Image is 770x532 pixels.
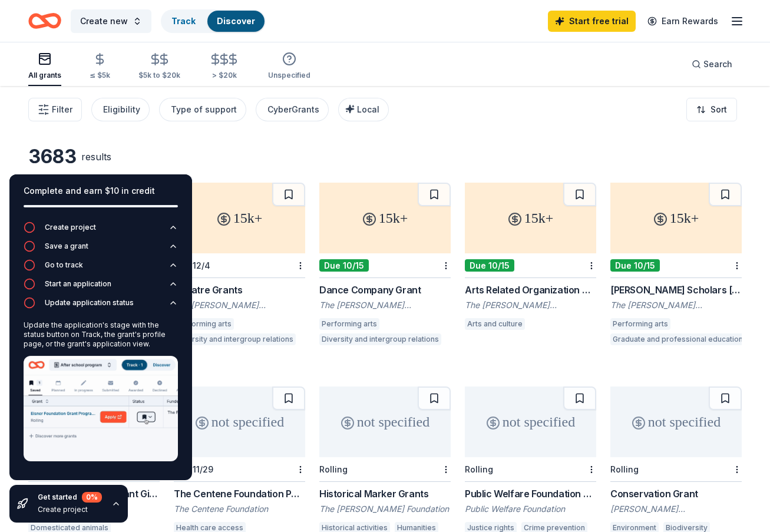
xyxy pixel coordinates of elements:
div: All grants [28,71,61,80]
div: Start an application [45,279,111,289]
div: Diversity and intergroup relations [319,333,441,345]
button: All grants [28,47,61,86]
span: Filter [52,103,72,117]
div: Rolling [610,464,639,474]
div: Get started [38,492,102,503]
div: The Centene Foundation Partners Program [174,487,305,501]
div: Due 10/15 [465,259,514,272]
div: 15k+ [465,183,596,253]
div: Update application status [24,316,178,471]
button: Eligibility [91,98,150,121]
a: Discover [217,16,255,26]
div: 15k+ [319,183,451,253]
button: Search [682,52,742,76]
div: not specified [174,386,305,457]
div: 15k+ [610,183,742,253]
div: Complete and earn $10 in credit [24,184,178,198]
div: Go to track [45,260,83,270]
div: Save a grant [45,242,88,251]
div: The [PERSON_NAME] Foundation, Inc. [610,299,742,311]
button: Start an application [24,278,178,297]
button: ≤ $5k [90,48,110,86]
span: Local [357,104,379,114]
div: Update application status [45,298,134,308]
span: Sort [710,103,727,117]
div: Performing arts [319,318,379,330]
div: Historical Marker Grants [319,487,451,501]
div: Diversity and intergroup relations [174,333,296,345]
div: Create project [45,223,96,232]
div: > $20k [209,71,240,80]
div: Arts Related Organization Grant [465,283,596,297]
div: Rolling [319,464,348,474]
div: Dance Company Grant [319,283,451,297]
div: Graduate and professional education [610,333,745,345]
button: $5k to $20k [138,48,180,86]
div: not specified [319,386,451,457]
div: Create project [38,505,102,514]
button: Sort [686,98,737,121]
div: CyberGrants [267,103,319,117]
button: Save a grant [24,240,178,259]
div: [PERSON_NAME] [PERSON_NAME] Foundation [610,503,742,515]
a: Earn Rewards [640,11,725,32]
button: Unspecified [268,47,310,86]
div: $5k to $20k [138,71,180,80]
a: Home [28,7,61,35]
div: 3683 [28,145,77,168]
span: Search [703,57,732,71]
div: Eligibility [103,103,140,117]
button: Filter [28,98,82,121]
button: Type of support [159,98,246,121]
div: The Centene Foundation [174,503,305,515]
button: Go to track [24,259,178,278]
div: The [PERSON_NAME] Foundation, Inc. [174,299,305,311]
div: Rolling [465,464,493,474]
button: > $20k [209,48,240,86]
div: Update the application's stage with the status button on Track, the grant's profile page, or the ... [24,320,178,349]
div: The [PERSON_NAME] Foundation, Inc. [465,299,596,311]
div: The [PERSON_NAME] Foundation [319,503,451,515]
div: Performing arts [610,318,670,330]
img: Update [24,356,178,461]
div: Conservation Grant [610,487,742,501]
div: results [81,150,111,164]
div: Theatre Grants [174,283,305,297]
a: 15k+Due 10/15Arts Related Organization GrantThe [PERSON_NAME] Foundation, Inc.Arts and culture [465,183,596,333]
a: Start free trial [548,11,636,32]
a: 15k+Due 10/15Dance Company GrantThe [PERSON_NAME] Foundation, Inc.Performing artsDiversity and in... [319,183,451,349]
div: Unspecified [268,71,310,80]
div: Public Welfare Foundation Grant [465,487,596,501]
div: Due 10/15 [610,259,660,272]
div: Performing arts [174,318,234,330]
div: not specified [465,386,596,457]
a: 15k+Due 12/4Theatre GrantsThe [PERSON_NAME] Foundation, Inc.Performing artsDiversity and intergro... [174,183,305,349]
button: CyberGrants [256,98,329,121]
span: Create new [80,14,128,28]
button: Local [338,98,389,121]
div: [PERSON_NAME] Scholars [PERSON_NAME] [610,283,742,297]
div: The [PERSON_NAME] Foundation, Inc. [319,299,451,311]
div: not specified [610,386,742,457]
button: Update application status [24,297,178,316]
a: 15k+Due 10/15[PERSON_NAME] Scholars [PERSON_NAME]The [PERSON_NAME] Foundation, Inc.Performing art... [610,183,742,349]
div: 15k+ [174,183,305,253]
div: ≤ $5k [90,71,110,80]
div: Arts and culture [465,318,525,330]
a: Track [171,16,196,26]
div: 0 % [82,492,102,503]
div: Type of support [171,103,237,117]
div: Due 10/15 [319,259,369,272]
button: Create project [24,222,178,240]
button: Create new [71,9,151,33]
div: Public Welfare Foundation [465,503,596,515]
button: TrackDiscover [161,9,266,33]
